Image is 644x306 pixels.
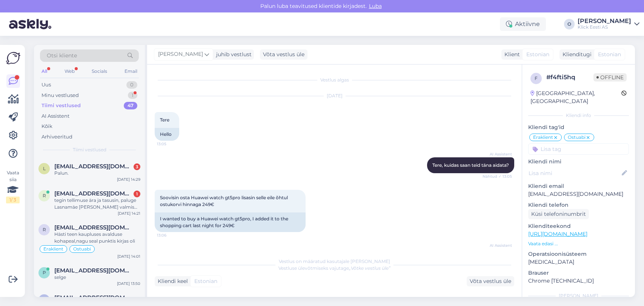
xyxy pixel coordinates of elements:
div: Klienditugi [559,51,592,58]
p: [EMAIL_ADDRESS][DOMAIN_NAME] [528,190,629,198]
p: Brauser [528,269,629,277]
p: Operatsioonisüsteem [528,250,629,258]
span: Tere [160,117,169,123]
span: Soovisin osta Huawei watch gt5pro lisasin selle eile õhtul ostukorvi hinnaga 249€ [160,195,289,207]
p: Klienditeekond [528,222,629,230]
p: Chrome [TECHNICAL_ID] [528,277,629,285]
span: Estonian [526,51,549,58]
p: Kliendi email [528,182,629,190]
div: Klick Eesti AS [578,24,631,30]
span: Estonian [598,51,621,58]
p: Kliendi nimi [528,158,629,166]
div: Kõik [41,123,52,130]
span: [PERSON_NAME] [158,50,203,58]
div: Hästi teen kaupluses avalduse kohapeal,nagu seal punktis kirjas oli [54,231,140,244]
span: Estonian [194,277,217,285]
div: Klient [501,51,520,58]
p: [MEDICAL_DATA] [528,258,629,266]
div: tegin tellimuse ära ja tasusin, paluge Lasnamäe [PERSON_NAME] valmis panna. [54,197,140,211]
div: AI Assistent [41,112,69,120]
div: Vaata siia [6,169,20,203]
div: Küsi telefoninumbrit [528,209,589,219]
span: lauscarmen22@gmail.com [54,163,133,170]
div: O [564,19,575,29]
i: „Võtke vestlus üle” [349,265,390,271]
div: [PERSON_NAME] [528,292,629,299]
span: AI Assistent [484,243,512,248]
span: Vestlus on määratud kasutajale [PERSON_NAME] [279,258,390,264]
span: Nähtud ✓ 13:05 [483,174,512,179]
div: Minu vestlused [41,92,79,99]
div: Hello [155,128,179,141]
div: [DATE] 14:01 [117,254,140,259]
input: Lisa tag [528,143,629,155]
input: Lisa nimi [529,169,620,177]
span: l [43,166,46,171]
div: Socials [90,66,109,76]
div: Kliendi keel [155,277,188,285]
span: heinsaluilona@gmail.com [54,294,133,301]
div: [DATE] [155,92,514,99]
div: 0 [126,81,137,89]
span: rasmus.arumae@gmail.com [54,190,133,197]
span: pspaulsuur@gmail.com [54,267,133,274]
div: Web [63,66,76,76]
div: Võta vestlus üle [260,49,307,60]
div: Arhiveeritud [41,133,72,141]
div: 47 [124,102,137,109]
span: raunoldo@gmail.com [54,224,133,231]
span: Otsi kliente [47,52,77,60]
span: Ostuabi [73,247,91,251]
div: [DATE] 14:21 [118,211,140,216]
span: r [43,227,46,232]
span: Tere, kuidas saan teid täna aidata? [432,162,509,168]
span: Vestluse ülevõtmiseks vajutage [278,265,390,271]
div: [DATE] 14:29 [117,177,140,182]
a: [PERSON_NAME]Klick Eesti AS [578,18,639,30]
div: [GEOGRAPHIC_DATA], [GEOGRAPHIC_DATA] [530,89,621,105]
p: Vaata edasi ... [528,240,629,247]
span: p [43,270,46,275]
div: I wanted to buy a Huawei watch gt5pro, I added it to the shopping cart last night for 249€ [155,212,306,232]
span: f [535,75,538,81]
span: Ostuabi [568,135,586,140]
img: Askly Logo [6,51,20,65]
div: 1 [134,191,140,197]
span: 13:05 [157,141,185,147]
div: [DATE] 13:50 [117,281,140,286]
div: Vestlus algas [155,77,514,83]
div: Palun. [54,170,140,177]
span: 13:06 [157,232,185,238]
div: All [40,66,49,76]
div: Email [123,66,139,76]
div: 1 / 3 [6,197,20,203]
span: AI Assistent [484,151,512,157]
span: Eraklient [533,135,553,140]
p: Kliendi tag'id [528,123,629,131]
a: [URL][DOMAIN_NAME] [528,231,587,237]
span: Eraklient [43,247,63,251]
div: 3 [134,163,140,170]
div: 1 [128,92,137,99]
div: Uus [41,81,51,89]
span: Offline [593,73,627,81]
div: Võta vestlus üle [467,276,514,286]
span: r [43,193,46,198]
div: juhib vestlust [213,51,252,58]
div: selge [54,274,140,281]
p: Kliendi telefon [528,201,629,209]
div: # f4fti5hq [546,73,593,82]
div: Tiimi vestlused [41,102,81,109]
div: Kliendi info [528,112,629,119]
div: [PERSON_NAME] [578,18,631,24]
span: Luba [367,3,384,9]
span: Tiimi vestlused [73,146,106,153]
div: Aktiivne [500,17,546,31]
